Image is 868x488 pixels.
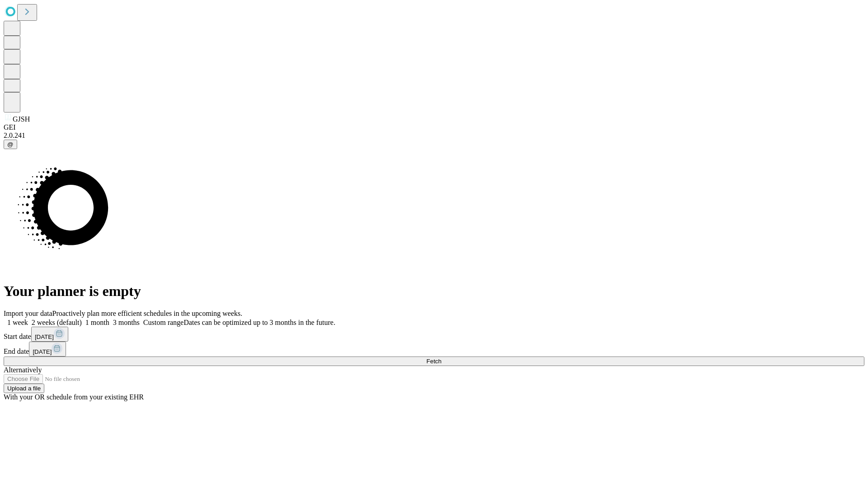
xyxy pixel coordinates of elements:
span: Proactively plan more efficient schedules in the upcoming weeks. [52,310,242,317]
span: Dates can be optimized up to 3 months in the future. [184,319,335,326]
span: [DATE] [33,348,52,355]
button: Fetch [4,357,864,366]
span: 3 months [113,319,140,326]
span: GJSH [13,115,30,123]
span: Custom range [143,319,184,326]
span: 1 month [85,319,109,326]
span: @ [7,141,14,148]
button: [DATE] [31,327,68,342]
span: [DATE] [35,333,54,340]
button: Upload a file [4,384,44,393]
span: Fetch [426,358,441,365]
span: 1 week [7,319,28,326]
span: 2 weeks (default) [32,319,82,326]
span: Import your data [4,310,52,317]
div: End date [4,342,864,357]
button: @ [4,140,17,149]
h1: Your planner is empty [4,283,864,300]
button: [DATE] [29,342,66,357]
span: With your OR schedule from your existing EHR [4,393,144,401]
div: Start date [4,327,864,342]
span: Alternatively [4,366,42,374]
div: GEI [4,123,864,131]
div: 2.0.241 [4,131,864,140]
